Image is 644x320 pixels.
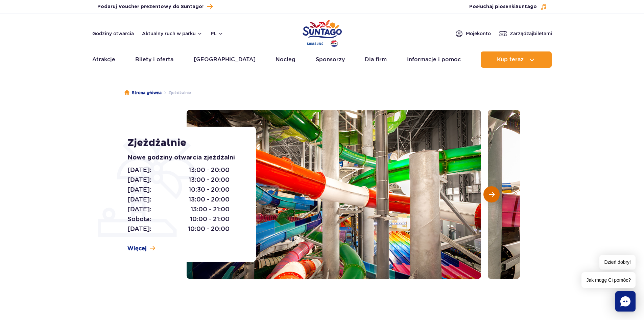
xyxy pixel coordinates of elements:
span: [DATE]: [127,175,151,185]
div: Chat [615,291,636,312]
a: Podaruj Voucher prezentowy do Suntago! [97,2,213,11]
h1: Zjeżdżalnie [127,137,241,149]
span: 10:00 - 21:00 [190,214,230,224]
span: Więcej [127,245,147,252]
span: Suntago [516,4,537,9]
a: Nocleg [276,51,295,68]
a: Dla firm [365,51,387,68]
a: Strona główna [124,89,162,96]
span: 13:00 - 20:00 [189,175,230,185]
button: pl [211,30,223,37]
span: [DATE]: [127,195,151,204]
li: Zjeżdżalnie [162,89,191,96]
span: 13:00 - 21:00 [191,205,230,214]
a: Bilety i oferta [135,51,173,68]
button: Aktualny ruch w parku [142,31,202,36]
a: Więcej [127,245,155,252]
span: Podaruj Voucher prezentowy do Suntago! [97,3,204,10]
span: [DATE]: [127,165,151,175]
a: Godziny otwarcia [92,30,134,37]
span: 13:00 - 20:00 [189,165,230,175]
p: Nowe godziny otwarcia zjeżdżalni [127,153,241,163]
span: Dzień dobry! [599,255,636,270]
a: Park of Poland [303,17,342,48]
a: Zarządzajbiletami [499,29,552,38]
a: [GEOGRAPHIC_DATA] [194,51,256,68]
span: 10:00 - 20:00 [188,224,230,234]
span: [DATE]: [127,205,151,214]
span: 10:30 - 20:00 [189,185,230,194]
span: [DATE]: [127,224,151,234]
span: Posłuchaj piosenki [469,3,537,10]
span: [DATE]: [127,185,151,194]
a: Informacje i pomoc [407,51,461,68]
button: Następny slajd [483,186,500,202]
span: Kup teraz [497,57,524,63]
a: Atrakcje [92,51,115,68]
button: Kup teraz [481,51,552,68]
button: Posłuchaj piosenkiSuntago [469,3,547,10]
span: Zarządzaj biletami [510,30,552,37]
span: Sobota: [127,214,151,224]
span: Jak mogę Ci pomóc? [581,272,636,288]
a: Mojekonto [455,29,491,38]
span: Moje konto [466,30,491,37]
a: Sponsorzy [316,51,345,68]
span: 13:00 - 20:00 [189,195,230,204]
